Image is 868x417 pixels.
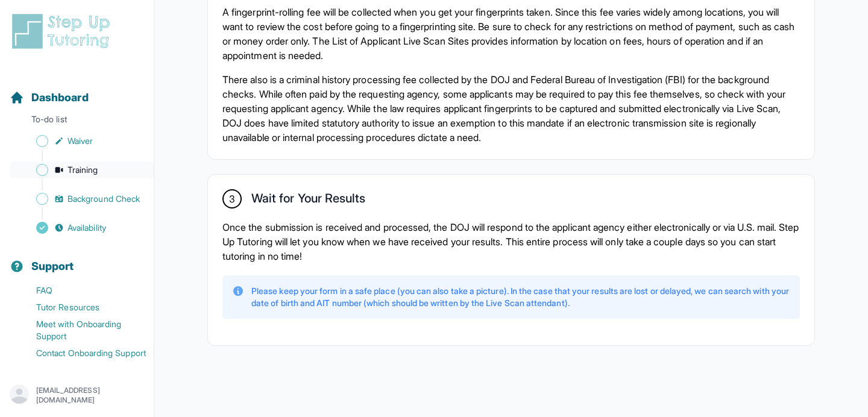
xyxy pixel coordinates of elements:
a: Contact Onboarding Support [10,345,154,362]
span: Availability [68,222,106,234]
p: A fingerprint-rolling fee will be collected when you get your fingerprints taken. Since this fee ... [222,5,800,63]
span: 3 [229,192,235,206]
button: [EMAIL_ADDRESS][DOMAIN_NAME] [10,384,144,406]
a: Background Check [10,190,154,207]
img: logo [10,12,117,51]
a: Meet with Onboarding Support [10,316,154,345]
a: FAQ [10,282,154,299]
p: Once the submission is received and processed, the DOJ will respond to the applicant agency eithe... [222,220,800,263]
h2: Wait for Your Results [251,191,365,210]
span: Background Check [68,193,140,205]
a: Availability [10,219,154,236]
span: Training [68,164,98,176]
p: To-do list [5,113,149,130]
a: Training [10,161,154,178]
span: Support [31,258,74,275]
button: Dashboard [5,70,149,111]
p: Please keep your form in a safe place (you can also take a picture). In the case that your result... [251,285,790,309]
a: Dashboard [10,89,89,106]
p: There also is a criminal history processing fee collected by the DOJ and Federal Bureau of Invest... [222,72,800,145]
a: Tutor Resources [10,299,154,316]
a: Waiver [10,133,154,149]
span: Waiver [68,135,93,147]
span: Dashboard [31,89,89,106]
button: Support [5,239,149,280]
p: [EMAIL_ADDRESS][DOMAIN_NAME] [36,386,144,405]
